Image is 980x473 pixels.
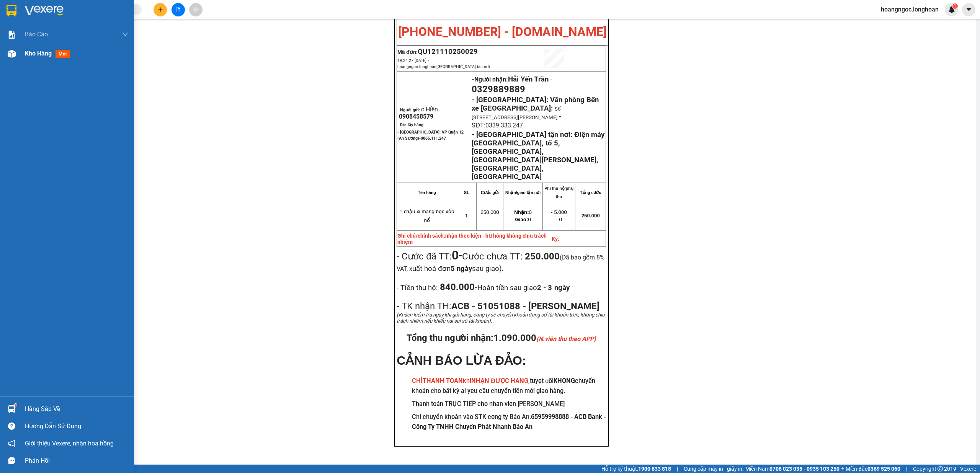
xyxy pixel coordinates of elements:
strong: Nhận: [514,209,529,215]
span: 1.090.000 [493,333,596,343]
span: Tổng thu người nhận: [407,333,596,343]
strong: 840.000 [438,282,475,292]
strong: KHÔNG [554,377,575,385]
strong: - Người gửi: [397,108,420,113]
span: Giới thiệu Vexere, nhận hoa hồng [25,439,114,448]
span: Số [STREET_ADDRESS][PERSON_NAME] [472,106,561,120]
span: Miền Bắc [846,465,900,473]
span: Cung cấp máy in - giấy in: [684,465,743,473]
h3: tuyệt đối chuyển khoản cho bất kỳ ai yêu cầu chuyển tiền mới giao hàng. [412,376,606,396]
span: 250.000 [480,209,499,215]
span: aim [193,7,198,12]
button: caret-down [962,3,975,16]
span: notification [8,440,15,447]
span: copyright [938,466,943,471]
strong: - [472,75,549,83]
span: [GEOGRAPHIC_DATA] tận nơi [436,64,490,69]
strong: 0708 023 035 - 0935 103 250 [769,466,840,472]
img: solution-icon [8,31,16,39]
span: ACB - 51051088 - [PERSON_NAME] [451,301,599,312]
img: warehouse-icon [8,405,16,413]
img: warehouse-icon [8,50,16,58]
span: mới [56,50,70,58]
div: Hàng sắp về [25,403,128,415]
button: aim [189,3,203,16]
div: Hướng dẫn sử dụng [25,421,128,432]
span: Cước chưa TT: [397,251,604,273]
strong: Tổng cước [580,190,601,195]
strong: NHẬN ĐƯỢC HÀN [471,377,524,385]
strong: Phí thu hộ/phụ thu [544,186,573,199]
img: icon-new-feature [948,6,955,13]
span: - [GEOGRAPHIC_DATA]: Văn phòng Bến xe [GEOGRAPHIC_DATA]: [472,96,599,113]
span: | [677,465,678,473]
div: Phản hồi [25,455,128,466]
span: question-circle [8,422,15,430]
span: CẢNH BÁO LỪA ĐẢO: [397,354,526,367]
em: (N.viên thu theo APP) [536,335,596,343]
button: plus [154,3,167,16]
strong: - [GEOGRAPHIC_DATA] tận nơi: [472,130,572,139]
span: - [452,248,462,263]
span: 1 [465,213,468,219]
span: QU121110250029 [418,47,478,56]
span: caret-down [965,6,972,13]
span: Kho hàng [25,50,52,57]
span: nhận theo kiện - hư hỏng không chịu trách nhiệm [397,233,547,245]
span: - Tiền thu hộ: [397,284,438,292]
span: - [549,76,552,83]
span: SĐT: [472,122,485,129]
span: uất hoá đơn sau giao). [412,264,503,273]
span: Hải Yến Trần [508,75,549,83]
strong: (Công Ty TNHH Chuyển Phát Nhanh Bảo An - MST: 0109597835) [16,31,130,43]
span: message [8,457,15,464]
strong: Ghi chú/chính sách: [397,233,547,245]
span: - [438,282,570,292]
strong: 1900 633 818 [638,466,671,472]
strong: 2 - 3 [537,284,570,292]
span: file-add [175,7,181,12]
span: 1 [954,3,956,9]
span: Hỗ trợ kỹ thuật: [601,465,671,473]
span: hoangngoc.longhoan [397,64,490,69]
span: Báo cáo [25,29,48,39]
strong: 250.000 [525,251,560,262]
span: CHỈ khi G, [412,377,530,385]
strong: Ký: [552,236,559,242]
strong: Giao: [515,217,528,222]
strong: SL [464,190,469,195]
span: (Đã bao gồm 8% VAT, x [397,254,604,272]
span: plus [158,7,163,12]
span: Mã đơn: [397,49,478,55]
strong: Nhận/giao tận nơi [505,190,541,195]
span: (Khách kiểm tra ngay khi gửi hàng, công ty sẽ chuyển khoản đúng số tài khoản trên, không chịu trá... [397,312,604,324]
span: 250.000 [581,213,600,219]
sup: 1 [15,404,17,406]
span: 0865.111.247 [421,136,446,141]
strong: 0369 525 060 [867,466,900,472]
strong: - D/c lấy hàng: [397,122,425,127]
strong: BIÊN NHẬN VẬN CHUYỂN BẢO AN EXPRESS [17,11,129,29]
span: - 0 [556,217,562,222]
span: ⚪️ [841,467,844,470]
strong: 5 ngày [451,264,472,273]
span: 0339.333.247 [485,122,523,129]
h3: Thanh toán TRỰC TIẾP cho nhân viên [PERSON_NAME] [412,399,606,409]
span: 0908458579 [399,113,433,120]
span: - [559,113,562,121]
span: - 5.000 [551,209,567,215]
span: Người nhận: [474,76,549,83]
span: 0329889889 [472,84,525,95]
sup: 1 [952,3,958,9]
span: 19:24:27 [DATE] - [397,58,490,69]
span: 1 chậu xi măng bọc xốp nổ [400,209,454,223]
span: | [906,465,907,473]
span: 0 [515,217,531,222]
span: Hoàn tiền sau giao [477,284,570,292]
span: 0 [514,209,532,215]
strong: 0 [452,248,459,263]
h3: Chỉ chuyển khoản vào STK công ty Bảo An: [412,412,606,432]
button: file-add [171,3,185,16]
span: down [122,31,128,38]
span: - TK nhận TH: [397,301,451,312]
